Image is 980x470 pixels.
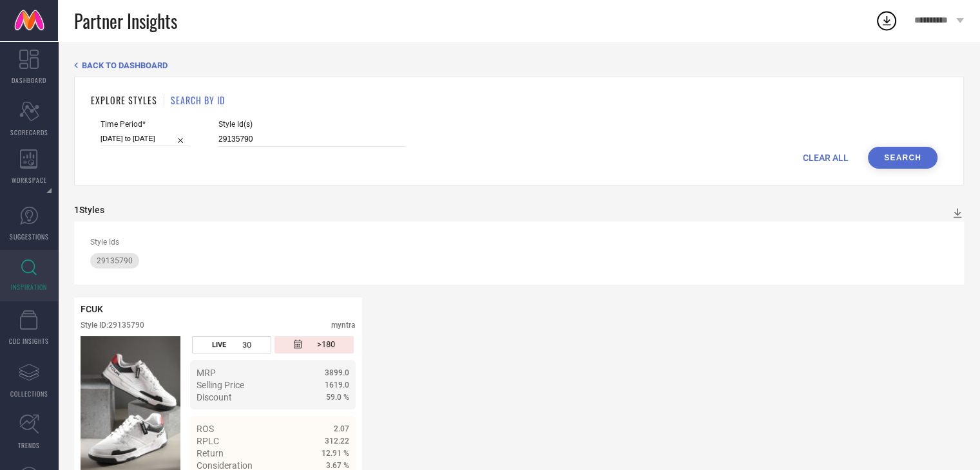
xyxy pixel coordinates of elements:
[81,304,103,314] span: FCUK
[90,238,948,247] div: Style Ids
[334,424,349,433] span: 2.07
[218,132,405,147] input: Enter comma separated style ids e.g. 12345, 67890
[197,368,216,378] span: MRP
[218,120,405,129] span: Style Id(s)
[74,205,104,215] div: 1 Styles
[192,336,271,353] div: Number of days the style has been live on the platform
[74,8,177,34] span: Partner Insights
[81,321,144,330] div: Style ID: 29135790
[197,392,232,402] span: Discount
[325,368,349,377] span: 3899.0
[12,175,47,185] span: WORKSPACE
[803,153,849,163] span: CLEAR ALL
[875,9,898,32] div: Open download list
[317,339,335,350] span: >180
[97,256,133,265] span: 29135790
[91,93,157,107] h1: EXPLORE STYLES
[197,424,214,434] span: ROS
[10,127,48,137] span: SCORECARDS
[101,120,189,129] span: Time Period*
[9,336,49,346] span: CDC INSIGHTS
[101,132,189,146] input: Select time period
[82,61,168,70] span: BACK TO DASHBOARD
[274,336,354,353] div: Number of days since the style was first listed on the platform
[325,437,349,446] span: 312.22
[74,61,964,70] div: Back TO Dashboard
[326,461,349,470] span: 3.67 %
[325,381,349,390] span: 1619.0
[171,93,225,107] h1: SEARCH BY ID
[197,436,219,446] span: RPLC
[326,393,349,402] span: 59.0 %
[868,147,937,169] button: Search
[12,75,46,85] span: DASHBOARD
[18,440,40,450] span: TRENDS
[212,341,226,349] span: LIVE
[10,232,49,241] span: SUGGESTIONS
[11,282,47,292] span: INSPIRATION
[242,340,251,350] span: 30
[331,321,356,330] div: myntra
[197,448,224,458] span: Return
[10,389,48,399] span: COLLECTIONS
[322,449,349,458] span: 12.91 %
[197,380,244,390] span: Selling Price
